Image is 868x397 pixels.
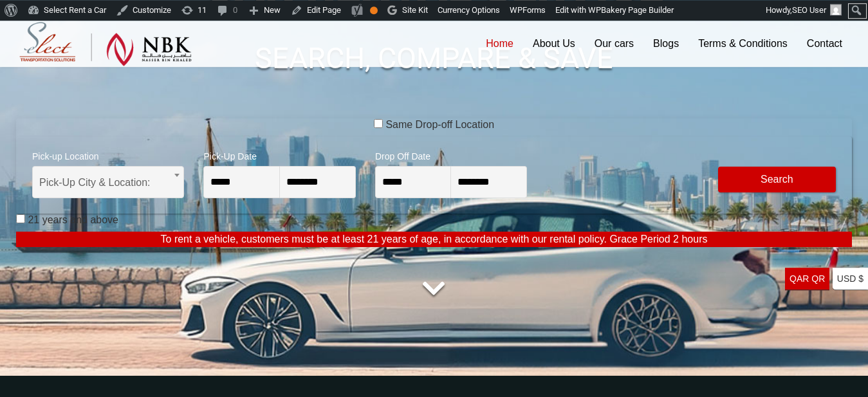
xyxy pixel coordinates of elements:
span: Pick-up Location [32,143,184,166]
span: Pick-Up Date [203,143,355,166]
a: About Us [523,21,585,67]
a: Home [476,21,523,67]
a: Terms & Conditions [688,21,797,67]
a: Contact [797,21,852,67]
a: Blogs [643,21,688,67]
a: QAR QR [785,268,829,290]
button: Modify Search [718,167,836,192]
div: OK [370,6,378,14]
span: Drop Off Date [375,143,527,166]
span: SEO User [792,5,826,15]
h1: SEARCH, COMPARE & SAVE [16,44,852,73]
span: Pick-Up City & Location: [32,166,184,198]
a: Our cars [585,21,643,67]
label: Same Drop-off Location [385,118,494,131]
label: 21 years and above [28,214,118,226]
span: Site Kit [402,5,428,15]
img: Select Rent a Car [19,22,192,66]
p: To rent a vehicle, customers must be at least 21 years of age, in accordance with our rental poli... [16,232,852,247]
a: USD $ [833,268,868,290]
span: Pick-Up City & Location: [39,167,177,199]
